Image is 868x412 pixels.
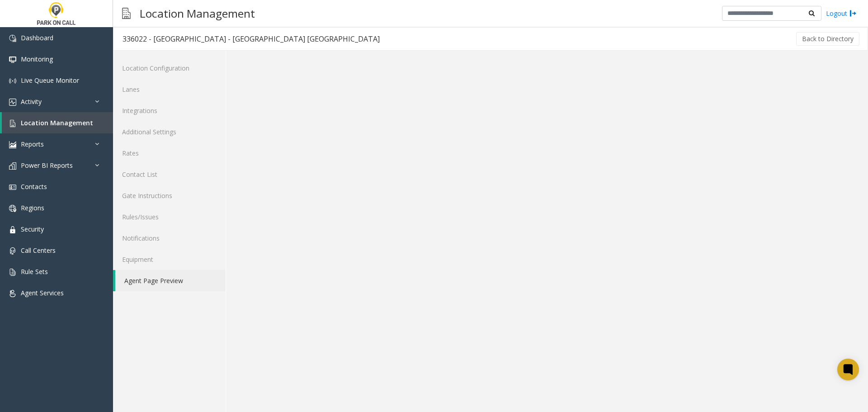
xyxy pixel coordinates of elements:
[135,2,259,24] h3: Location Management
[21,76,79,85] span: Live Queue Monitor
[21,246,56,255] span: Call Centers
[113,142,226,164] a: Rates
[21,97,42,106] span: Activity
[21,140,44,148] span: Reports
[9,269,16,276] img: 'icon'
[9,35,16,42] img: 'icon'
[21,182,47,191] span: Contacts
[122,2,131,24] img: pageIcon
[21,225,44,233] span: Security
[21,33,53,42] span: Dashboard
[21,289,64,297] span: Agent Services
[9,99,16,106] img: 'icon'
[2,112,113,133] a: Location Management
[826,9,857,18] a: Logout
[9,184,16,191] img: 'icon'
[113,249,226,270] a: Equipment
[21,55,53,63] span: Monitoring
[9,247,16,255] img: 'icon'
[9,226,16,233] img: 'icon'
[9,56,16,63] img: 'icon'
[113,227,226,249] a: Notifications
[9,141,16,148] img: 'icon'
[9,162,16,170] img: 'icon'
[113,100,226,121] a: Integrations
[21,267,48,276] span: Rule Sets
[115,270,226,291] a: Agent Page Preview
[113,164,226,185] a: Contact List
[113,185,226,206] a: Gate Instructions
[123,33,380,45] div: 336022 - [GEOGRAPHIC_DATA] - [GEOGRAPHIC_DATA] [GEOGRAPHIC_DATA]
[9,205,16,212] img: 'icon'
[21,204,44,212] span: Regions
[796,32,859,46] button: Back to Directory
[113,121,226,142] a: Additional Settings
[113,57,226,79] a: Location Configuration
[113,79,226,100] a: Lanes
[21,118,93,127] span: Location Management
[849,9,857,18] img: logout
[9,120,16,127] img: 'icon'
[21,161,73,170] span: Power BI Reports
[113,206,226,227] a: Rules/Issues
[9,77,16,85] img: 'icon'
[9,290,16,297] img: 'icon'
